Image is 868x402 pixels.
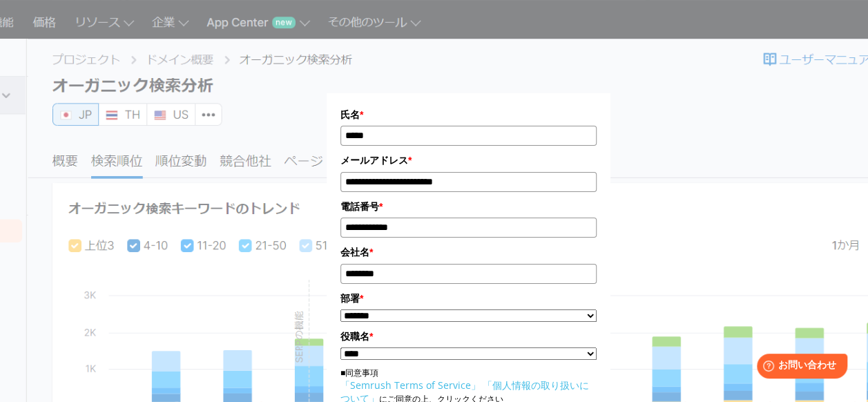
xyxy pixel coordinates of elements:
[340,245,597,260] label: 会社名
[340,379,481,392] a: 「Semrush Terms of Service」
[340,199,597,214] label: 電話番号
[745,348,853,387] iframe: Help widget launcher
[340,107,597,122] label: 氏名
[340,153,597,168] label: メールアドレス
[340,291,597,306] label: 部署
[340,329,597,344] label: 役職名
